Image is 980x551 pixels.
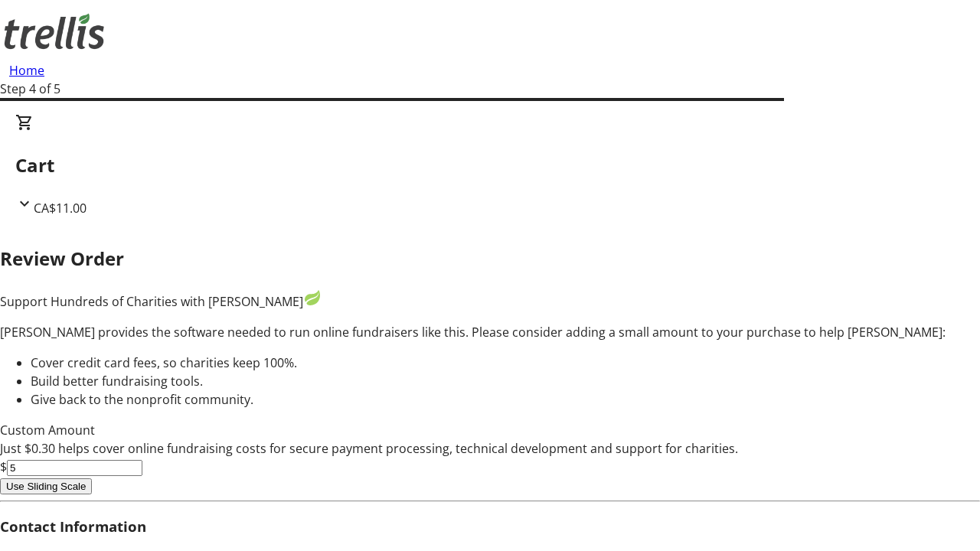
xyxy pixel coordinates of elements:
span: CA$11.00 [34,200,87,217]
li: Cover credit card fees, so charities keep 100%. [31,354,980,372]
div: CartCA$11.00 [15,113,965,217]
li: Build better fundraising tools. [31,372,980,390]
li: Give back to the nonprofit community. [31,390,980,409]
h2: Cart [15,152,965,179]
